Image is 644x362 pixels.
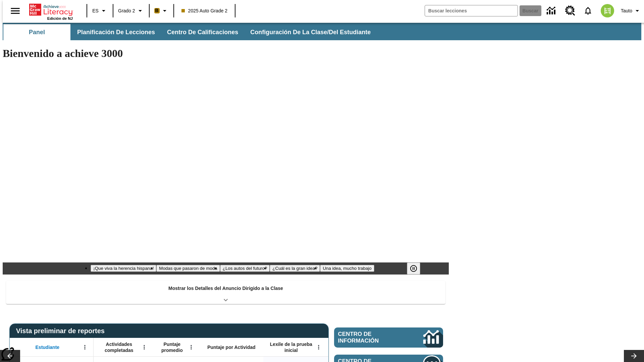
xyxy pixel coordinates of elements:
[5,1,25,21] button: Abrir el menú lateral
[162,24,244,40] button: Centro de calificaciones
[80,342,90,352] button: Abrir menú
[425,5,518,16] input: Buscar campo
[3,24,377,40] div: Subbarra de navegación
[579,2,597,19] a: Notificaciones
[3,47,449,60] h1: Bienvenido a achieve 3000
[320,265,374,272] button: Diapositiva 5 Una idea, mucho trabajo
[207,344,255,350] span: Puntaje por Actividad
[601,4,614,17] img: avatar image
[47,16,73,20] span: Edición de NJ
[155,6,159,15] span: B
[220,265,270,272] button: Diapositiva 3 ¿Los autos del futuro?
[97,341,141,353] span: Actividades completadas
[618,5,644,17] button: Perfil/Configuración
[314,342,324,352] button: Abrir menú
[16,327,108,335] span: Vista preliminar de reportes
[338,331,401,344] span: Centro de información
[156,265,220,272] button: Diapositiva 2 Modas que pasaron de moda
[334,327,443,348] a: Centro de información
[77,28,155,36] span: Planificación de lecciones
[624,350,644,362] button: Carrusel de lecciones, seguir
[267,341,316,353] span: Lexile de la prueba inicial
[168,285,283,292] p: Mostrar los Detalles del Anuncio Dirigido a la Clase
[36,344,60,350] span: Estudiante
[250,28,371,36] span: Configuración de la clase/del estudiante
[6,281,445,304] div: Mostrar los Detalles del Anuncio Dirigido a la Clase
[72,24,160,40] button: Planificación de lecciones
[156,341,188,353] span: Puntaje promedio
[597,2,618,19] button: Escoja un nuevo avatar
[91,265,156,272] button: Diapositiva 1 ¡Que viva la herencia hispana!
[543,2,561,20] a: Centro de información
[407,262,420,275] button: Pausar
[621,7,632,14] span: Tauto
[139,342,149,352] button: Abrir menú
[3,24,70,40] button: Panel
[29,3,73,16] a: Portada
[152,5,171,17] button: Boost El color de la clase es anaranjado claro. Cambiar el color de la clase.
[3,23,641,40] div: Subbarra de navegación
[407,262,427,275] div: Pausar
[561,2,579,20] a: Centro de recursos, Se abrirá en una pestaña nueva.
[115,5,147,17] button: Grado: Grado 2, Elige un grado
[186,342,196,352] button: Abrir menú
[29,28,45,36] span: Panel
[89,5,111,17] button: Lenguaje: ES, Selecciona un idioma
[118,7,135,14] span: Grado 2
[92,7,99,14] span: ES
[270,265,320,272] button: Diapositiva 4 ¿Cuál es la gran idea?
[167,28,238,36] span: Centro de calificaciones
[245,24,376,40] button: Configuración de la clase/del estudiante
[181,7,228,14] span: 2025 Auto Grade 2
[29,2,73,20] div: Portada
